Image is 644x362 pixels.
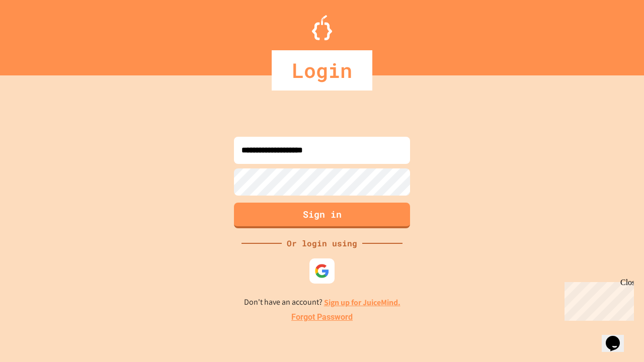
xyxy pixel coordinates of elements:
img: google-icon.svg [314,263,330,279]
div: Or login using [282,237,362,249]
img: Logo.svg [312,15,332,40]
a: Forgot Password [291,311,353,323]
button: Sign in [234,203,410,228]
div: Chat with us now!Close [4,4,69,64]
iframe: chat widget [602,322,634,352]
a: Sign up for JuiceMind. [324,297,400,308]
iframe: chat widget [560,278,634,321]
div: Login [272,50,372,90]
p: Don't have an account? [244,296,400,309]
